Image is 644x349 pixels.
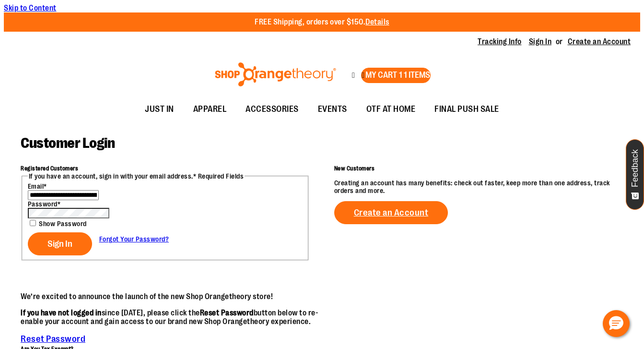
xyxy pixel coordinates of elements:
[434,98,499,120] span: FINAL PUSH SALE
[255,18,389,26] p: FREE Shipping, orders over $150.
[4,12,640,32] div: Promotional banner
[21,292,322,301] p: We’re excited to announce the launch of the new Shop Orangetheory store!
[145,98,174,120] span: JUST IN
[357,98,425,120] a: OTF AT HOME
[39,220,87,228] span: Show Password
[365,70,397,80] span: My Cart
[631,149,640,187] span: Feedback
[21,165,78,172] strong: Registered Customers
[365,18,389,26] a: Details
[28,200,58,208] span: Password
[334,201,448,224] a: Create an Account
[246,98,299,120] span: ACCESSORIES
[28,182,44,190] span: Email
[28,172,245,180] legend: If you have an account, sign in with your email address.
[361,68,431,83] button: My Cart 1 items
[47,239,72,249] span: Sign In
[334,165,375,172] strong: New Customers
[404,70,430,80] span: 1
[21,309,322,326] p: since [DATE], please click the button below to re-enable your account and gain access to our bran...
[529,36,552,47] a: Sign In
[21,309,102,317] strong: If you have not logged in
[425,98,509,120] a: FINAL PUSH SALE
[626,139,644,210] button: Feedback - Show survey
[308,98,357,120] a: EVENTS
[409,70,430,80] span: items
[478,36,522,47] a: Tracking Info
[4,4,57,12] a: Skip to Content
[99,235,169,243] a: Forgot Your Password?
[334,179,623,194] p: Creating an account has many benefits: check out faster, keep more than one address, track orders...
[135,98,184,120] a: JUST IN
[236,98,308,120] a: ACCESSORIES
[28,232,92,255] button: Sign In
[193,172,244,180] span: * Required Fields
[366,98,416,120] span: OTF AT HOME
[318,98,347,120] span: EVENTS
[568,36,631,47] a: Create an Account
[399,70,402,80] span: 1
[21,135,115,151] span: Customer Login
[21,334,85,344] a: Reset Password
[603,310,630,337] button: Hello, have a question? Let’s chat.
[200,309,254,317] strong: Reset Password
[354,207,429,218] span: Create an Account
[193,98,227,120] span: APPAREL
[213,62,338,86] img: Shop Orangetheory
[184,98,236,120] a: APPAREL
